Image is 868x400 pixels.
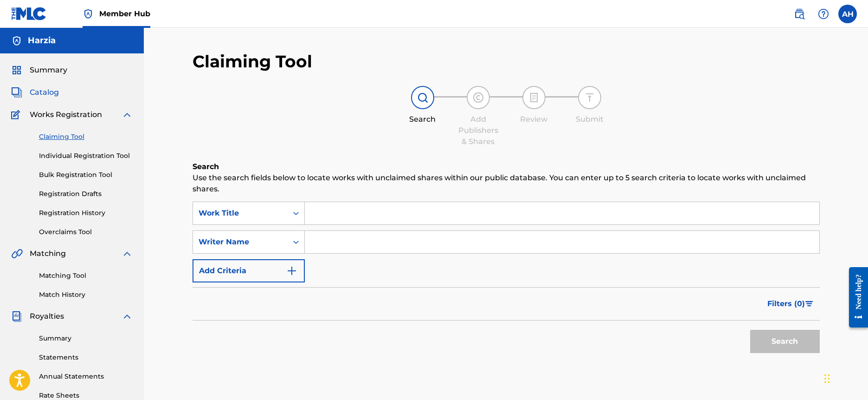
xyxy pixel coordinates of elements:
img: Summary [11,65,22,76]
a: Matching Tool [39,271,133,281]
div: Help [814,5,833,23]
a: Annual Statements [39,372,133,381]
img: MLC Logo [11,7,47,20]
img: 9d2ae6d4665cec9f34b9.svg [286,265,297,276]
span: Catalog [30,87,59,98]
div: Submit [566,114,613,125]
button: Add Criteria [193,259,305,282]
img: step indicator icon for Submit [584,92,595,103]
img: expand [122,248,133,259]
img: Top Rightsholder [83,8,94,20]
span: Filters ( 0 ) [767,298,805,309]
img: step indicator icon for Search [417,92,428,103]
img: search [794,8,805,20]
span: Member Hub [99,8,150,19]
img: Royalties [11,311,22,322]
div: Add Publishers & Shares [455,114,502,147]
div: Work Title [199,208,282,219]
div: User Menu [838,5,857,23]
img: Accounts [11,35,22,46]
img: Catalog [11,87,22,98]
span: Works Registration [30,109,102,120]
a: Statements [39,353,133,362]
span: Royalties [30,311,64,322]
span: Matching [30,248,66,259]
img: expand [122,109,133,120]
img: Works Registration [11,109,23,120]
iframe: Resource Center [842,260,868,334]
img: step indicator icon for Add Publishers & Shares [473,92,484,103]
a: Registration Drafts [39,189,133,199]
h2: Claiming Tool [193,51,312,72]
h5: Harzia [28,35,56,46]
div: Review [511,114,557,125]
a: Bulk Registration Tool [39,170,133,180]
div: Search [399,114,446,125]
div: Writer Name [199,236,282,248]
div: Drag [824,365,830,393]
button: Filters (0) [762,292,820,315]
img: filter [805,301,813,307]
a: Registration History [39,208,133,218]
a: Public Search [790,5,809,23]
form: Search Form [193,202,820,358]
a: SummarySummary [11,65,67,76]
a: CatalogCatalog [11,87,59,98]
img: help [818,8,829,20]
img: expand [122,311,133,322]
iframe: Chat Widget [822,355,868,400]
a: Match History [39,290,133,300]
a: Claiming Tool [39,132,133,142]
p: Use the search fields below to locate works with unclaimed shares within our public database. You... [193,172,820,195]
h6: Search [193,161,820,172]
img: step indicator icon for Review [528,92,540,103]
a: Overclaims Tool [39,227,133,237]
a: Individual Registration Tool [39,151,133,161]
img: Matching [11,248,23,259]
span: Summary [30,65,67,76]
a: Summary [39,334,133,343]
